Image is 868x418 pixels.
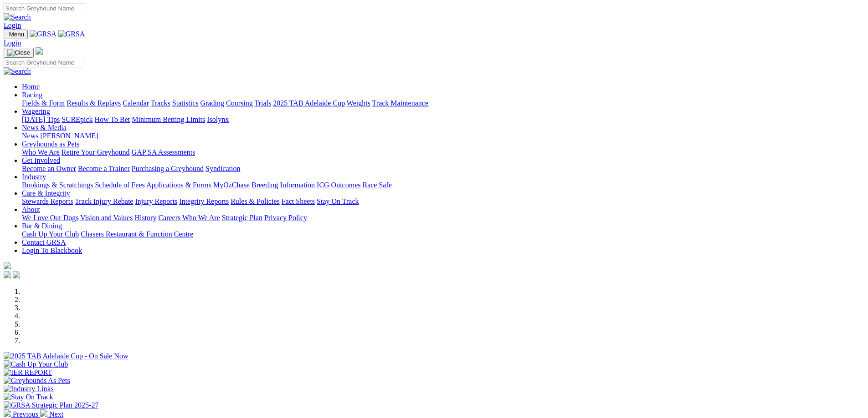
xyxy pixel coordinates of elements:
div: Racing [22,99,864,107]
a: Become a Trainer [78,165,130,172]
img: chevron-left-pager-white.svg [4,409,11,417]
a: Racing [22,91,42,99]
a: History [134,214,156,222]
a: Breeding Information [252,181,315,189]
a: Fact Sheets [282,197,315,205]
div: About [22,214,864,222]
img: logo-grsa-white.png [36,47,43,55]
a: [PERSON_NAME] [40,132,98,140]
button: Toggle navigation [4,48,34,58]
a: News [22,132,38,140]
span: Next [49,410,63,418]
a: ICG Outcomes [317,181,360,189]
a: Become an Owner [22,165,76,172]
img: Cash Up Your Club [4,360,68,368]
a: Fields & Form [22,99,65,107]
a: Bookings & Scratchings [22,181,93,189]
a: Statistics [172,99,199,107]
img: Greyhounds As Pets [4,377,70,385]
div: Industry [22,181,864,189]
a: Schedule of Fees [95,181,144,189]
span: Menu [9,31,24,38]
img: IER REPORT [4,368,52,377]
a: Results & Replays [67,99,121,107]
a: Get Involved [22,156,60,164]
img: twitter.svg [13,271,20,278]
a: Stewards Reports [22,197,73,205]
a: Login [4,21,21,29]
a: Track Maintenance [372,99,428,107]
img: Stay On Track [4,393,53,401]
img: GRSA [58,30,85,38]
a: Syndication [205,165,240,172]
a: Privacy Policy [264,214,307,222]
a: Trials [254,99,271,107]
a: Calendar [123,99,149,107]
a: GAP SA Assessments [132,148,195,156]
a: Vision and Values [80,214,133,222]
a: Login [4,39,21,47]
a: Who We Are [22,148,60,156]
a: Track Injury Rebate [75,197,133,205]
a: Care & Integrity [22,189,70,197]
a: About [22,206,40,213]
a: Isolynx [207,116,229,123]
a: Bar & Dining [22,222,62,230]
a: Previous [4,410,40,418]
a: Race Safe [362,181,391,189]
a: [DATE] Tips [22,116,60,123]
a: How To Bet [95,116,130,123]
a: Next [40,410,63,418]
img: chevron-right-pager-white.svg [40,409,47,417]
img: Industry Links [4,385,54,393]
a: Retire Your Greyhound [62,148,130,156]
input: Search [4,58,84,67]
a: Careers [158,214,180,222]
a: Stay On Track [317,197,359,205]
a: Integrity Reports [179,197,229,205]
div: News & Media [22,132,864,140]
a: Industry [22,173,46,181]
img: logo-grsa-white.png [4,262,11,269]
a: Cash Up Your Club [22,230,79,238]
a: Weights [347,99,370,107]
div: Get Involved [22,165,864,173]
img: GRSA [30,30,56,38]
a: Minimum Betting Limits [132,116,205,123]
a: Applications & Forms [146,181,211,189]
a: News & Media [22,124,67,131]
img: Search [4,13,31,21]
div: Greyhounds as Pets [22,148,864,156]
a: Purchasing a Greyhound [132,165,204,172]
a: Rules & Policies [231,197,280,205]
a: SUREpick [62,116,92,123]
a: 2025 TAB Adelaide Cup [273,99,345,107]
button: Toggle navigation [4,30,28,39]
a: Strategic Plan [222,214,262,222]
a: Grading [200,99,224,107]
a: Greyhounds as Pets [22,140,79,148]
img: Close [7,49,30,56]
div: Bar & Dining [22,230,864,238]
a: Login To Blackbook [22,247,82,254]
img: Search [4,67,31,76]
div: Wagering [22,116,864,124]
a: We Love Our Dogs [22,214,78,222]
a: Home [22,83,40,91]
a: Wagering [22,107,50,115]
a: Who We Are [182,214,220,222]
a: Chasers Restaurant & Function Centre [81,230,193,238]
a: Coursing [226,99,253,107]
a: MyOzChase [213,181,250,189]
a: Tracks [151,99,170,107]
a: Contact GRSA [22,238,66,246]
a: Injury Reports [135,197,177,205]
input: Search [4,4,84,13]
img: facebook.svg [4,271,11,278]
div: Care & Integrity [22,197,864,206]
img: 2025 TAB Adelaide Cup - On Sale Now [4,352,128,360]
span: Previous [13,410,38,418]
img: GRSA Strategic Plan 2025-27 [4,401,98,409]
